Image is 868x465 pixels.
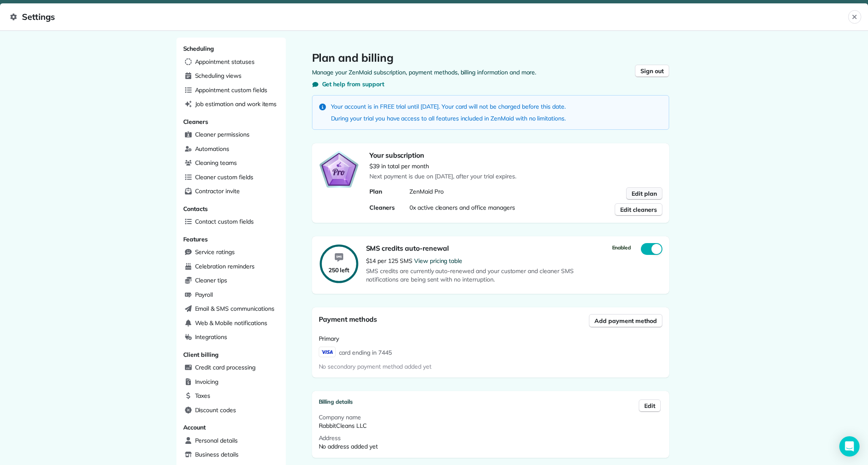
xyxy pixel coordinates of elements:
[195,304,274,313] span: Email & SMS communications
[182,70,281,82] a: Scheduling views
[319,434,341,442] span: Address
[182,185,281,198] a: Contractor invite
[195,130,250,139] span: Cleaner permissions
[319,443,378,450] span: No address added yet
[635,65,669,77] button: Sign out
[182,435,281,447] a: Personal details
[369,151,424,159] span: Your subscription
[414,257,462,265] a: View pricing table
[312,80,384,88] button: Get help from support
[182,129,281,141] a: Cleaner permissions
[410,188,444,195] span: ZenMaid Pro
[640,67,664,75] span: Sign out
[182,98,281,111] a: Job estimation and work items
[319,413,361,421] span: Company name
[182,274,281,287] a: Cleaner tips
[182,216,281,228] a: Contact custom fields
[195,262,255,271] span: Celebration reminders
[195,100,277,108] span: Job estimation and work items
[615,203,662,216] button: Edit cleaners
[182,376,281,388] a: Invoicing
[319,315,377,323] span: Payment methods
[319,422,367,429] span: RabbitCleans LLC
[195,450,239,459] span: Business details
[612,244,631,251] span: Enabled
[195,436,238,445] span: Personal details
[369,172,662,181] p: Next payment is due on [DATE], after your trial expires.
[195,217,254,226] span: Contact custom fields
[182,361,281,374] a: Credit card processing
[195,333,228,341] span: Integrations
[182,246,281,259] a: Service ratings
[195,363,255,372] span: Credit card processing
[183,118,209,126] span: Cleaners
[182,303,281,315] a: Email & SMS communications
[182,390,281,402] a: Taxes
[182,157,281,170] a: Cleaning teams
[331,102,566,111] p: Your account is in FREE trial until [DATE]. Your card will not be charged before this date.
[195,159,237,167] span: Cleaning teams
[182,317,281,330] a: Web & Mobile notifications
[312,68,669,77] p: Manage your ZenMaid subscription, payment methods, billing information and more.
[620,205,657,214] span: Edit cleaners
[319,335,339,342] span: Primary
[182,143,281,156] a: Automations
[410,204,515,211] span: 0x active cleaners and office managers
[339,347,392,357] span: card ending in 7445
[589,314,662,328] button: Add payment method
[626,187,662,200] button: Edit plan
[183,235,208,243] span: Features
[182,331,281,344] a: Integrations
[195,57,255,66] span: Appointment statuses
[369,162,429,170] p: $39 in total per month
[366,244,449,252] span: SMS credits auto-renewal
[331,114,566,123] p: During your trial you have access to all features included in ZenMaid with no limitations.
[183,424,206,431] span: Account
[182,171,281,184] a: Cleaner custom fields
[182,404,281,417] a: Discount codes
[319,398,662,406] header: Billing details
[366,257,414,265] span: $14 per 125 SMS
[322,80,384,88] span: Get help from support
[10,10,848,24] span: Settings
[195,391,211,400] span: Taxes
[319,150,359,189] img: ZenMaid Pro Plan Badge
[848,10,861,24] button: Close
[369,204,395,211] span: Cleaners
[195,276,228,284] span: Cleaner tips
[182,449,281,461] a: Business details
[195,319,267,327] span: Web & Mobile notifications
[195,187,240,195] span: Contractor invite
[319,363,432,370] span: No secondary payment method added yet
[195,145,230,153] span: Automations
[195,406,236,414] span: Discount codes
[182,289,281,301] a: Payroll
[195,290,213,299] span: Payroll
[366,267,594,284] span: SMS credits are currently auto-renewed and your customer and cleaner SMS notifications are being ...
[632,189,657,198] span: Edit plan
[369,188,382,195] span: Plan
[182,84,281,97] a: Appointment custom fields
[312,51,669,65] h1: Plan and billing
[182,260,281,273] a: Celebration reminders
[183,205,208,213] span: Contacts
[594,317,656,325] span: Add payment method
[195,173,253,181] span: Cleaner custom fields
[182,56,281,68] a: Appointment statuses
[639,399,661,412] button: Edit
[195,71,241,80] span: Scheduling views
[839,436,860,457] div: Open Intercom Messenger
[644,402,655,410] span: Edit
[183,351,219,358] span: Client billing
[195,86,267,94] span: Appointment custom fields
[195,377,219,386] span: Invoicing
[195,248,235,256] span: Service ratings
[183,45,214,52] span: Scheduling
